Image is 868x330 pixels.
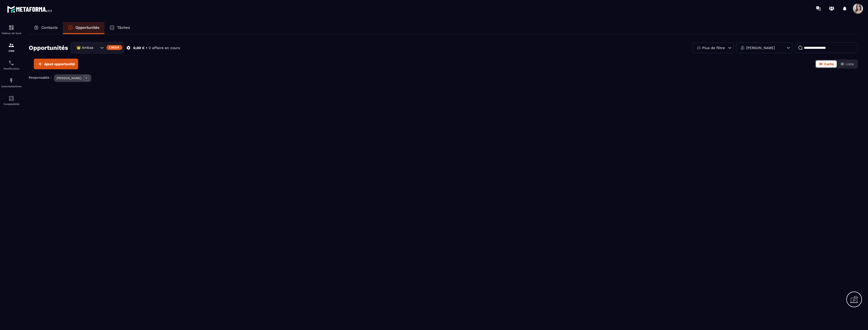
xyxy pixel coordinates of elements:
[816,60,837,68] button: Carte
[1,21,21,38] a: formationformationTableau de bord
[1,74,21,92] a: automationsautomationsAutomatisations
[1,50,21,52] p: CRM
[702,46,725,50] p: Plus de filtre
[117,25,130,30] p: Tâches
[1,67,21,70] p: Planificateur
[29,43,68,53] h2: Opportunités
[57,76,81,80] p: [PERSON_NAME]
[149,46,180,50] p: 0 affaire en cours
[1,32,21,35] p: Tableau de bord
[146,46,147,50] p: •
[1,56,21,74] a: schedulerschedulerPlanificateur
[133,46,145,50] p: 0,00 €
[1,92,21,109] a: accountantaccountantComptabilité
[846,62,854,66] span: Liste
[41,25,58,30] p: Contacts
[104,22,135,34] a: Tâches
[106,45,122,50] div: Créer
[75,25,99,30] p: Opportunités
[1,38,21,56] a: formationformationCRM
[71,42,124,54] div: Search for option
[8,42,14,48] img: formation
[94,45,99,51] input: Search for option
[1,85,21,88] p: Automatisations
[8,95,14,101] img: accountant
[8,78,14,84] img: automations
[837,60,857,68] button: Liste
[7,5,52,14] img: logo
[44,61,75,67] span: Ajout opportunité
[746,46,775,50] p: [PERSON_NAME]
[1,103,21,105] p: Comptabilité
[63,22,104,34] a: Opportunités
[8,25,14,31] img: formation
[824,62,834,66] span: Carte
[75,45,94,51] span: 👑 Ambassadrices
[29,22,63,34] a: Contacts
[8,60,14,66] img: scheduler
[29,76,51,79] p: Responsable :
[34,59,78,69] button: Ajout opportunité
